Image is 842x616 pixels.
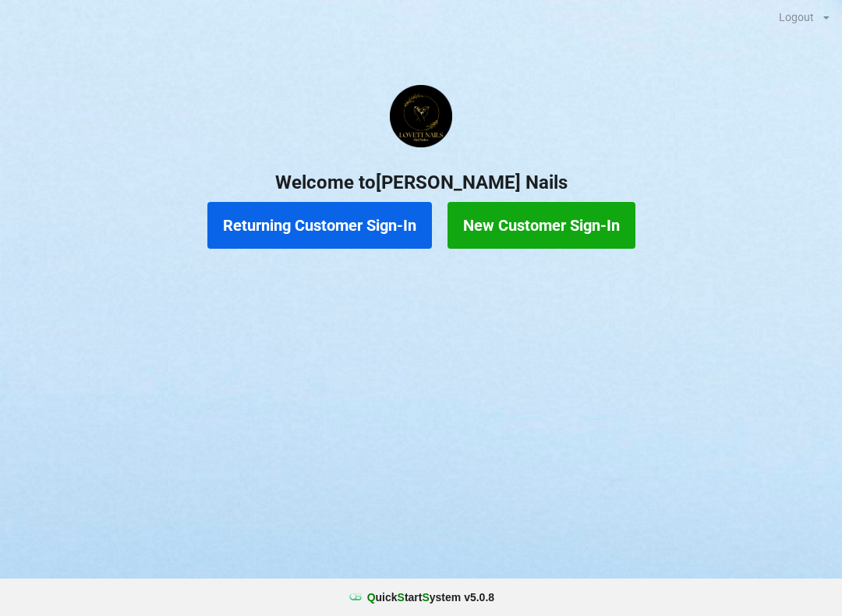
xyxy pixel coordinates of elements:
[398,591,405,604] span: S
[448,202,635,249] button: New Customer Sign-In
[367,589,494,605] b: uick tart ystem v 5.0.8
[422,591,429,604] span: S
[390,85,452,147] img: Lovett1.png
[348,589,363,605] img: favicon.ico
[207,202,432,249] button: Returning Customer Sign-In
[367,591,376,604] span: Q
[779,12,814,23] div: Logout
